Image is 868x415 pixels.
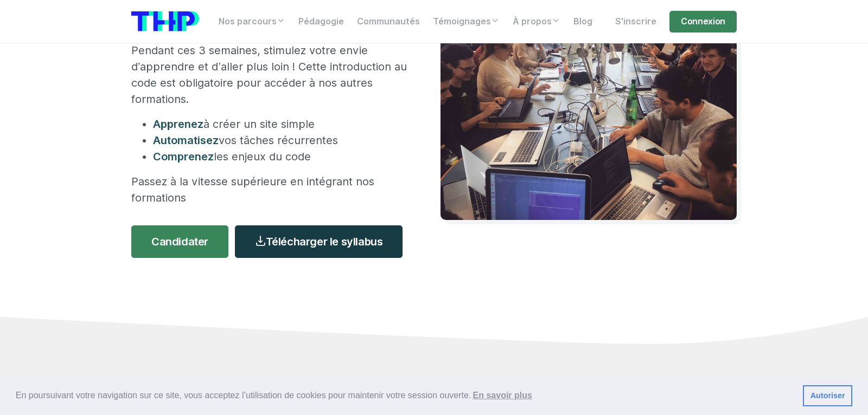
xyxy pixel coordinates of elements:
[235,225,403,258] a: Télécharger le syllabus
[471,387,534,404] a: learn more about cookies
[292,11,350,33] a: Pédagogie
[567,11,599,33] a: Blog
[153,116,408,132] li: à créer un site simple
[350,11,426,33] a: Communautés
[153,132,408,148] li: vos tâches récurrentes
[153,150,214,163] span: Comprenez
[153,148,408,165] li: les enjeux du code
[131,225,228,258] a: Candidater
[16,387,794,404] span: En poursuivant votre navigation sur ce site, vous acceptez l’utilisation de cookies pour mainteni...
[506,11,567,33] a: À propos
[153,118,203,131] span: Apprenez
[153,134,219,147] span: Automatisez
[131,173,408,206] p: Passez à la vitesse supérieure en intégrant nos formations
[131,42,408,107] p: Pendant ces 3 semaines, stimulez votre envie d’apprendre et d’aller plus loin ! Cette introductio...
[131,11,199,31] img: logo
[669,11,737,33] a: Connexion
[212,11,292,33] a: Nos parcours
[803,385,852,407] a: dismiss cookie message
[609,11,663,33] a: S'inscrire
[426,11,506,33] a: Témoignages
